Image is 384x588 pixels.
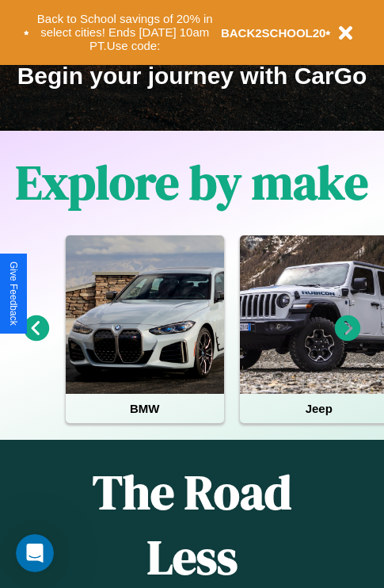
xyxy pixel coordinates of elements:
h4: BMW [66,394,224,423]
h1: Explore by make [16,150,368,215]
b: BACK2SCHOOL20 [221,26,326,40]
iframe: Intercom live chat [16,534,54,572]
div: Give Feedback [8,262,19,326]
button: Back to School savings of 20% in select cities! Ends [DATE] 10am PT.Use code: [29,8,221,57]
